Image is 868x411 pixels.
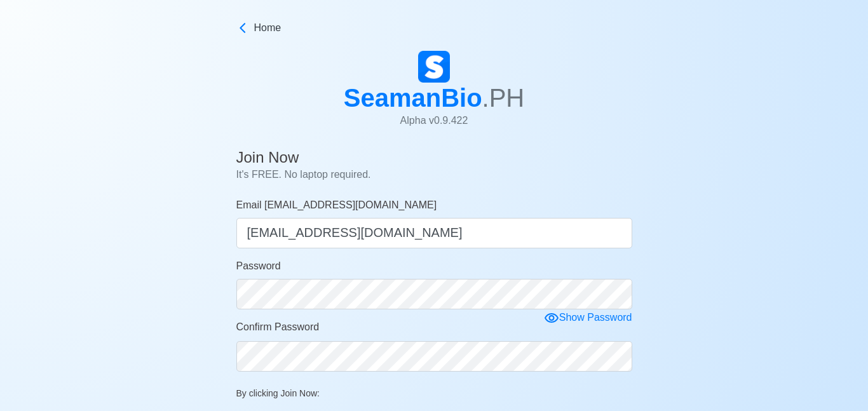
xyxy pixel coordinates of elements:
span: Password [236,260,281,271]
span: Home [254,20,281,36]
p: Alpha v 0.9.422 [344,113,525,128]
span: .PH [482,84,525,112]
a: Home [236,20,632,36]
input: Your email [236,218,632,248]
span: Confirm Password [236,321,320,332]
div: Show Password [544,310,632,326]
h1: SeamanBio [344,83,525,113]
p: By clicking Join Now: [236,387,632,400]
img: Logo [418,51,450,83]
a: SeamanBio.PHAlpha v0.9.422 [344,51,525,138]
h4: Join Now [236,149,632,167]
span: Email [EMAIL_ADDRESS][DOMAIN_NAME] [236,199,437,210]
p: It's FREE. No laptop required. [236,167,632,182]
